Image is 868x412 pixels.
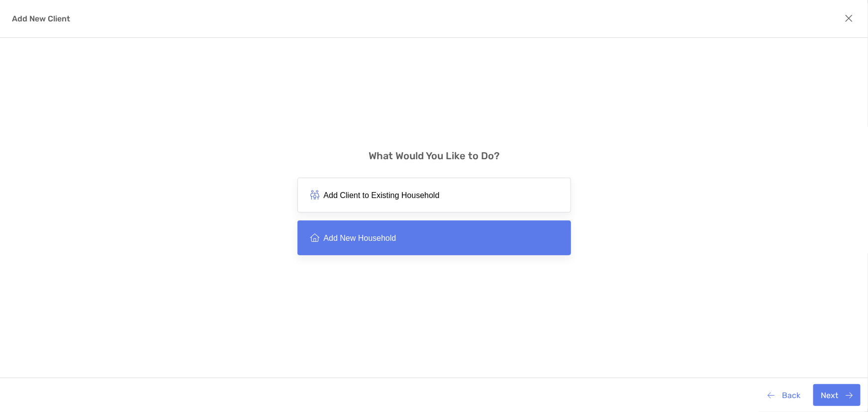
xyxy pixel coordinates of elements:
img: household [310,190,320,200]
button: Add Client to Existing Household [297,178,571,212]
button: Next [813,384,861,406]
span: Add Client to Existing Household [324,191,440,200]
img: blue house [310,233,320,243]
span: Add New Household [324,233,396,243]
h3: What Would You Like to Do? [369,150,499,162]
button: Add New Household [297,220,571,255]
h4: Add New Client [12,14,70,23]
button: Back [760,384,808,406]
